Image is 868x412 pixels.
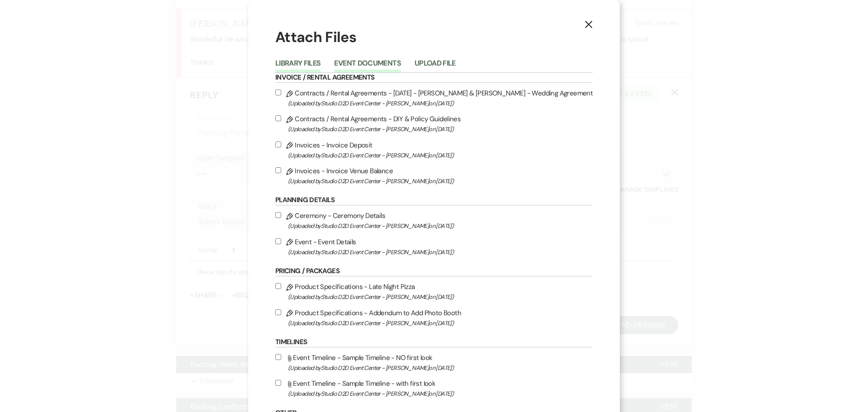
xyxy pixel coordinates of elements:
[275,238,281,244] input: Event - Event Details(Uploaded byStudio D2D Event Center - [PERSON_NAME]on [DATE])
[275,115,281,121] input: Contracts / Rental Agreements - DIY & Policy Guidelines(Uploaded byStudio D2D Event Center - [PER...
[275,90,281,95] input: Contracts / Rental Agreements - [DATE] - [PERSON_NAME] & [PERSON_NAME] - Wedding Agreement(Upload...
[275,378,593,399] label: Event Timeline - Sample Timeline - with first look
[288,318,593,328] span: (Uploaded by Studio D2D Event Center - [PERSON_NAME] on [DATE] )
[275,212,281,218] input: Ceremony - Ceremony Details(Uploaded byStudio D2D Event Center - [PERSON_NAME]on [DATE])
[288,221,593,231] span: (Uploaded by Studio D2D Event Center - [PERSON_NAME] on [DATE] )
[275,27,593,47] h1: Attach Files
[275,309,281,315] input: Product Specifications - Addendum to Add Photo Booth(Uploaded byStudio D2D Event Center - [PERSON...
[275,87,593,109] label: Contracts / Rental Agreements - [DATE] - [PERSON_NAME] & [PERSON_NAME] - Wedding Agreement
[288,292,593,302] span: (Uploaded by Studio D2D Event Center - [PERSON_NAME] on [DATE] )
[288,247,593,257] span: (Uploaded by Studio D2D Event Center - [PERSON_NAME] on [DATE] )
[275,60,321,72] button: Library Files
[275,73,593,83] h6: Invoice / Rental Agreements
[275,354,281,360] input: Event Timeline - Sample Timeline - NO first look(Uploaded byStudio D2D Event Center - [PERSON_NAM...
[275,307,593,328] label: Product Specifications - Addendum to Add Photo Booth
[415,60,456,72] button: Upload File
[288,388,593,399] span: (Uploaded by Studio D2D Event Center - [PERSON_NAME] on [DATE] )
[288,150,593,161] span: (Uploaded by Studio D2D Event Center - [PERSON_NAME] on [DATE] )
[275,281,593,302] label: Product Specifications - Late Night Pizza
[288,124,593,134] span: (Uploaded by Studio D2D Event Center - [PERSON_NAME] on [DATE] )
[288,363,593,373] span: (Uploaded by Studio D2D Event Center - [PERSON_NAME] on [DATE] )
[288,176,593,186] span: (Uploaded by Studio D2D Event Center - [PERSON_NAME] on [DATE] )
[275,142,281,147] input: Invoices - Invoice Deposit(Uploaded byStudio D2D Event Center - [PERSON_NAME]on [DATE])
[275,352,593,373] label: Event Timeline - Sample Timeline - NO first look
[275,139,593,161] label: Invoices - Invoice Deposit
[275,266,593,276] h6: Pricing / Packages
[275,337,593,347] h6: Timelines
[275,283,281,289] input: Product Specifications - Late Night Pizza(Uploaded byStudio D2D Event Center - [PERSON_NAME]on [D...
[288,98,593,109] span: (Uploaded by Studio D2D Event Center - [PERSON_NAME] on [DATE] )
[275,236,593,257] label: Event - Event Details
[334,60,401,72] button: Event Documents
[275,210,593,231] label: Ceremony - Ceremony Details
[275,165,593,186] label: Invoices - Invoice Venue Balance
[275,113,593,134] label: Contracts / Rental Agreements - DIY & Policy Guidelines
[275,380,281,386] input: Event Timeline - Sample Timeline - with first look(Uploaded byStudio D2D Event Center - [PERSON_N...
[275,167,281,173] input: Invoices - Invoice Venue Balance(Uploaded byStudio D2D Event Center - [PERSON_NAME]on [DATE])
[275,195,593,205] h6: Planning Details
